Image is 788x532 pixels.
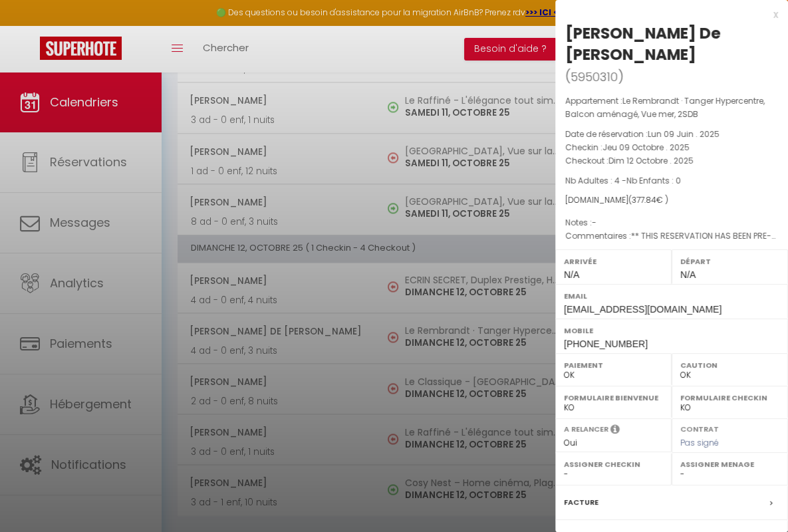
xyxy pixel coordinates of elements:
[626,175,681,186] span: Nb Enfants : 0
[680,458,779,471] label: Assigner Menage
[628,194,668,205] span: ( € )
[680,358,779,372] label: Caution
[565,194,778,207] div: [DOMAIN_NAME]
[564,458,663,471] label: Assigner Checkin
[564,304,722,315] span: [EMAIL_ADDRESS][DOMAIN_NAME]
[564,358,663,372] label: Paiement
[564,391,663,404] label: Formulaire Bienvenue
[602,142,690,153] span: Jeu 09 Octobre . 2025
[555,7,778,23] div: x
[564,289,779,303] label: Email
[680,424,719,432] label: Contrat
[565,229,778,243] p: Commentaires :
[632,194,656,205] span: 377.84
[565,94,778,121] p: Appartement :
[564,255,663,268] label: Arrivée
[680,255,779,268] label: Départ
[648,128,720,140] span: Lun 09 Juin . 2025
[564,424,608,435] label: A relancer
[565,154,778,168] p: Checkout :
[680,269,696,280] span: N/A
[680,391,779,404] label: Formulaire Checkin
[564,324,779,337] label: Mobile
[565,23,778,65] div: [PERSON_NAME] De [PERSON_NAME]
[608,155,694,166] span: Dim 12 Octobre . 2025
[565,67,624,86] span: ( )
[564,269,579,280] span: N/A
[565,216,778,229] p: Notes :
[565,175,681,186] span: Nb Adultes : 4 -
[565,141,778,154] p: Checkin :
[564,495,598,509] label: Facture
[571,68,618,85] span: 5950310
[564,338,648,349] span: [PHONE_NUMBER]
[565,128,778,141] p: Date de réservation :
[592,217,596,228] span: -
[680,437,719,448] span: Pas signé
[610,424,620,438] i: Sélectionner OUI si vous souhaiter envoyer les séquences de messages post-checkout
[565,95,765,120] span: Le Rembrandt · Tanger Hypercentre, Balcon aménagé, Vue mer, 2SDB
